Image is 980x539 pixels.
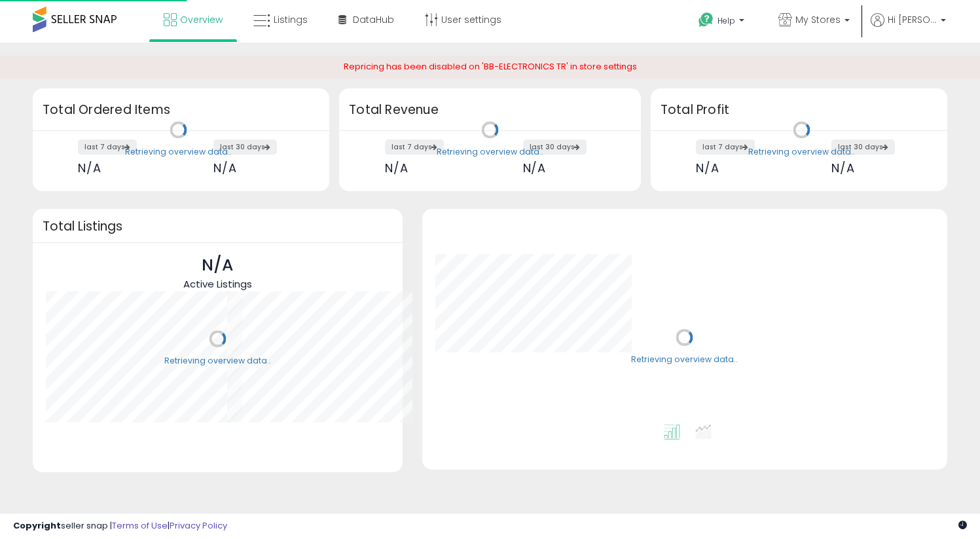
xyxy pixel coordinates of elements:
span: Overview [180,13,223,26]
a: Privacy Policy [170,519,227,532]
div: seller snap | | [13,520,227,532]
a: Hi [PERSON_NAME] [871,13,946,43]
a: Terms of Use [112,519,168,532]
a: Help [688,2,757,43]
i: Get Help [698,12,714,28]
div: Retrieving overview data.. [164,355,271,367]
div: Retrieving overview data.. [748,146,855,158]
span: My Stores [795,13,841,26]
div: Retrieving overview data.. [437,146,543,158]
strong: Copyright [13,519,61,532]
div: Retrieving overview data.. [631,354,738,365]
span: Repricing has been disabled on 'BB-ELECTRONICS TR' in store settings [344,60,637,73]
div: Retrieving overview data.. [125,146,232,158]
span: DataHub [353,13,394,26]
span: Listings [274,13,308,26]
span: Hi [PERSON_NAME] [888,13,937,26]
span: Help [717,15,735,26]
